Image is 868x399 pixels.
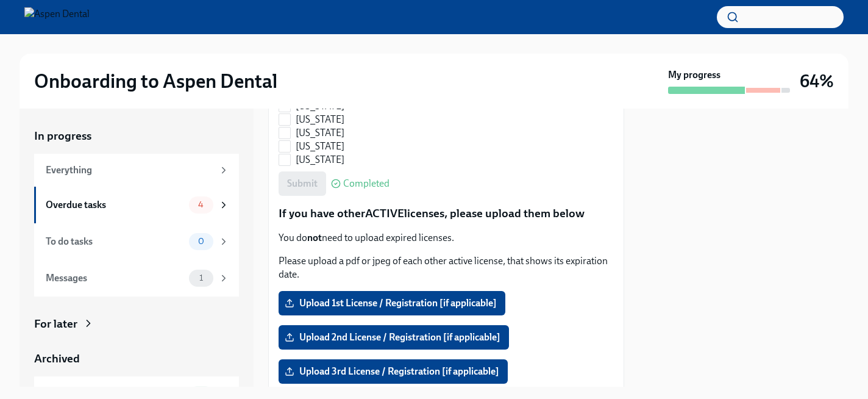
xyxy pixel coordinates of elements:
[34,187,239,223] a: Overdue tasks4
[343,179,390,189] span: Completed
[191,237,212,246] span: 0
[296,140,344,153] span: [US_STATE]
[287,365,499,378] span: Upload 3rd License / Registration [if applicable]
[46,164,213,177] div: Everything
[34,316,239,332] a: For later
[279,254,614,281] p: Please upload a pdf or jpeg of each other active license, that shows its expiration date.
[287,297,497,309] span: Upload 1st License / Registration [if applicable]
[34,260,239,297] a: Messages1
[34,128,239,144] a: In progress
[34,154,239,187] a: Everything
[296,113,344,126] span: [US_STATE]
[279,359,508,384] label: Upload 3rd License / Registration [if applicable]
[34,223,239,260] a: To do tasks0
[307,232,322,243] strong: not
[34,351,239,367] a: Archived
[34,69,277,93] h2: Onboarding to Aspen Dental
[46,235,184,248] div: To do tasks
[46,198,184,212] div: Overdue tasks
[296,126,344,140] span: [US_STATE]
[24,7,90,27] img: Aspen Dental
[279,206,614,221] p: If you have other licenses, please upload them below
[800,70,834,92] h3: 64%
[296,153,344,167] span: [US_STATE]
[191,200,211,209] span: 4
[279,291,505,315] label: Upload 1st License / Registration [if applicable]
[365,206,404,220] strong: ACTIVE
[46,271,184,285] div: Messages
[279,325,509,350] label: Upload 2nd License / Registration [if applicable]
[279,231,614,245] p: You do need to upload expired licenses.
[34,316,77,332] div: For later
[668,68,720,82] strong: My progress
[287,331,500,343] span: Upload 2nd License / Registration [if applicable]
[192,273,210,282] span: 1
